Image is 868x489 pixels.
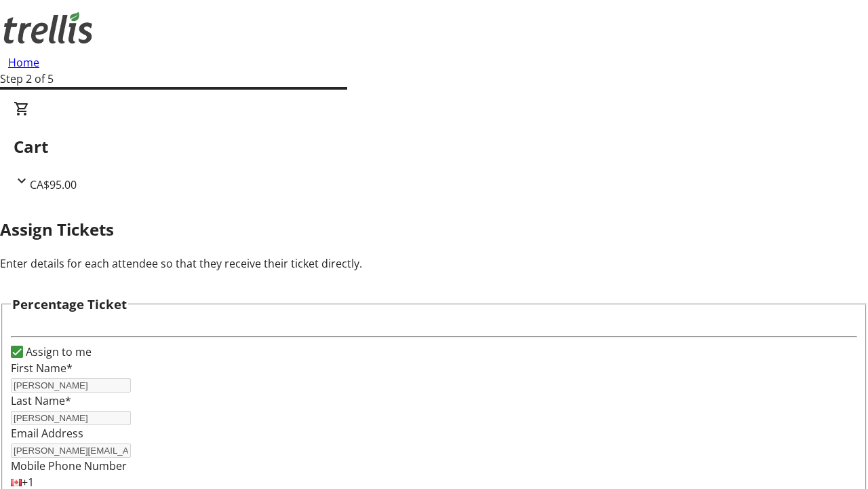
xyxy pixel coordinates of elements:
[11,458,127,473] label: Mobile Phone Number
[23,344,92,360] label: Assign to me
[11,361,73,376] label: First Name*
[11,426,83,441] label: Email Address
[30,177,77,192] span: CA$95.00
[12,295,127,314] h3: Percentage Ticket
[14,101,854,193] div: CartCA$95.00
[11,393,71,408] label: Last Name*
[14,134,854,159] h2: Cart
